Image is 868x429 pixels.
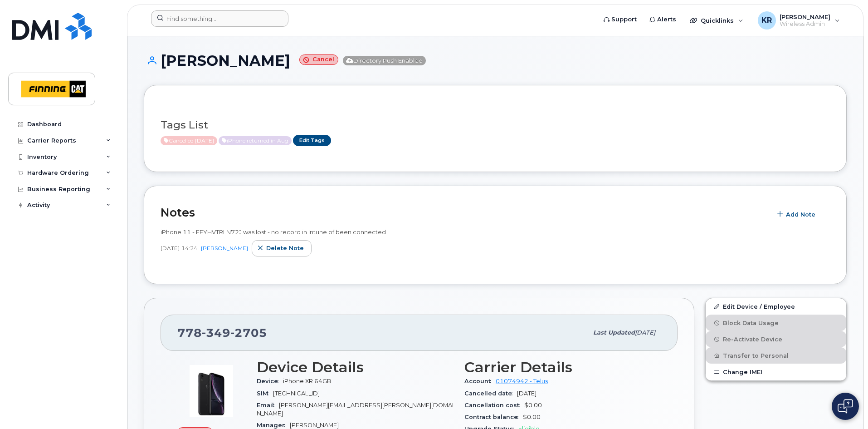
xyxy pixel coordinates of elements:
[257,390,273,397] span: SIM
[257,402,454,417] span: [PERSON_NAME][EMAIL_ADDRESS][PERSON_NAME][DOMAIN_NAME]
[343,56,426,65] span: Directory Push Enabled
[523,414,541,420] span: $0.00
[496,378,548,385] a: 01074942 - Telus
[723,336,782,343] span: Re-Activate Device
[706,298,846,315] a: Edit Device / Employee
[161,136,217,145] span: Active
[706,364,846,380] button: Change IMEI
[257,402,279,409] span: Email
[635,329,655,336] span: [DATE]
[161,228,386,236] span: iPhone 11 - FFYHVTRLN72J was lost - no record in Intune of been connected
[161,119,830,131] h3: Tags List
[786,210,815,219] span: Add Note
[201,245,248,251] a: [PERSON_NAME]
[464,390,517,397] span: Cancelled date
[144,53,847,69] h1: [PERSON_NAME]
[771,206,823,222] button: Add Note
[257,378,283,385] span: Device
[838,399,853,414] img: Open chat
[257,359,454,375] h3: Device Details
[266,244,304,252] span: Delete note
[161,244,180,252] span: [DATE]
[273,390,320,397] span: [TECHNICAL_ID]
[517,390,536,397] span: [DATE]
[464,414,523,420] span: Contract balance
[464,359,661,375] h3: Carrier Details
[283,378,332,385] span: iPhone XR 64GB
[524,402,542,409] span: $0.00
[202,326,230,340] span: 349
[293,135,331,146] a: Edit Tags
[290,422,339,429] span: [PERSON_NAME]
[706,347,846,364] button: Transfer to Personal
[464,402,524,409] span: Cancellation cost
[177,326,267,340] span: 778
[252,240,312,256] button: Delete note
[299,54,338,65] small: Cancel
[706,331,846,347] button: Re-Activate Device
[184,364,239,418] img: image20231002-4137094-15xy9hn.jpeg
[181,244,197,252] span: 14:24
[464,378,496,385] span: Account
[593,329,635,336] span: Last updated
[230,326,267,340] span: 2705
[219,136,292,145] span: Active
[257,422,290,429] span: Manager
[706,315,846,331] button: Block Data Usage
[161,206,767,219] h2: Notes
